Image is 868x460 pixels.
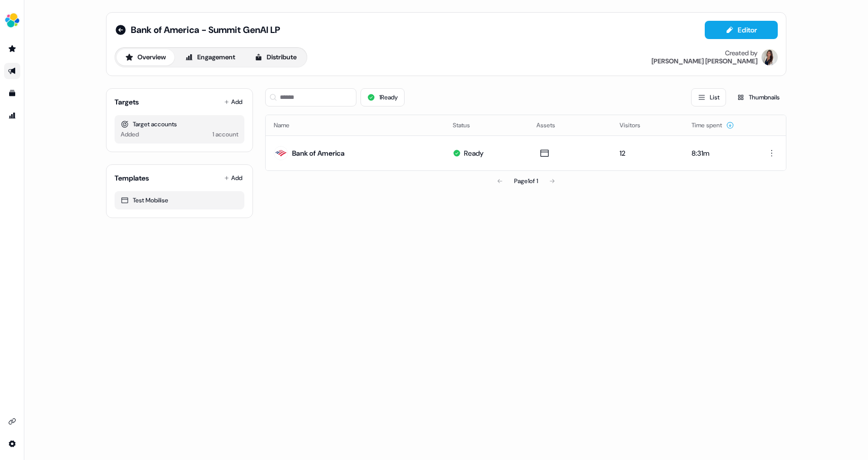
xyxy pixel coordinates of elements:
button: 1Ready [360,88,405,107]
div: Page 1 of 1 [514,176,538,186]
button: Status [453,116,482,134]
div: Templates [115,173,149,183]
button: Overview [117,49,174,65]
button: Visitors [620,116,653,134]
a: Go to templates [4,85,20,101]
span: Bank of America - Summit GenAI LP [131,24,280,36]
button: Editor [705,21,778,39]
a: Go to outbound experience [4,63,20,79]
div: 1 account [212,129,238,139]
th: Assets [528,115,612,135]
button: Name [274,116,302,134]
button: Add [222,95,244,109]
img: Kelly [762,49,778,65]
a: Go to integrations [4,413,20,430]
div: Target accounts [121,119,238,129]
button: List [691,88,726,107]
div: Test Mobilise [121,195,238,205]
button: Add [222,171,244,185]
div: Targets [115,97,139,107]
a: Go to attribution [4,108,20,124]
div: [PERSON_NAME] [PERSON_NAME] [652,57,757,65]
button: Engagement [176,49,244,65]
div: Created by [725,49,757,57]
div: 12 [620,148,675,158]
button: Distribute [246,49,305,65]
a: Editor [705,26,778,37]
a: Go to prospects [4,41,20,57]
div: Bank of America [292,148,345,158]
button: Thumbnails [730,88,786,107]
div: 8:31m [692,148,744,158]
a: Go to integrations [4,436,20,452]
button: Time spent [692,116,734,134]
div: Added [121,129,139,139]
div: Ready [464,148,484,158]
